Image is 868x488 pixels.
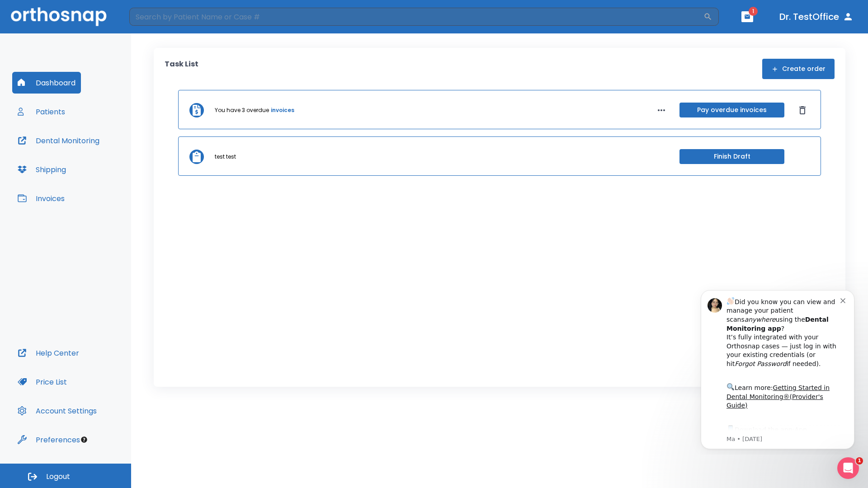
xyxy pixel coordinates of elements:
[39,142,153,188] div: Download the app: | ​ Let us know if you need help getting started!
[679,149,784,164] button: Finish Draft
[12,188,70,209] button: Invoices
[679,103,784,117] button: Pay overdue invoices
[687,282,868,455] iframe: Intercom notifications message
[271,106,294,114] a: invoices
[837,457,859,479] iframe: Intercom live chat
[46,472,70,482] span: Logout
[215,153,236,161] p: test test
[39,144,120,160] a: App Store
[12,130,105,151] button: Dental Monitoring
[153,14,160,21] button: Dismiss notification
[12,72,81,94] button: Dashboard
[165,59,198,79] p: Task List
[11,7,107,26] img: Orthosnap
[12,429,85,450] button: Preferences
[795,103,810,117] button: Dismiss
[856,457,863,465] span: 1
[215,106,269,114] p: You have 3 overdue
[39,153,153,161] p: Message from Ma, sent 8w ago
[12,400,102,422] button: Account Settings
[129,8,703,26] input: Search by Patient Name or Case #
[12,101,71,122] button: Patients
[12,342,85,364] button: Help Center
[762,59,835,79] button: Create order
[12,371,72,393] button: Price List
[776,9,857,25] button: Dr. TestOffice
[80,436,88,444] div: Tooltip anchor
[12,159,71,180] button: Shipping
[749,7,758,16] span: 1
